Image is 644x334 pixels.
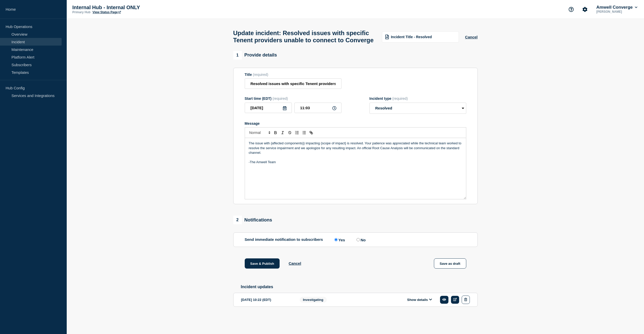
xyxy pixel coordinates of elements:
div: Send immediate notification to subscribers [245,237,466,242]
button: Toggle link [308,130,315,136]
button: Toggle bold text [272,130,279,136]
p: [PERSON_NAME] [595,10,638,13]
button: Account settings [580,4,590,15]
span: (required) [272,96,288,101]
input: YYYY-MM-DD [245,103,292,113]
img: template icon [385,35,389,39]
input: Yes [334,238,338,241]
span: Font size [247,130,272,136]
button: Cancel [289,261,301,266]
span: Incident Title - Resolved [391,35,432,39]
input: No [357,238,360,241]
button: Save as draft [434,258,466,269]
p: Internal Hub - Internal ONLY [72,5,174,10]
button: Toggle italic text [279,130,286,136]
button: Toggle strikethrough text [286,130,293,136]
h2: Incident updates [241,285,478,289]
button: Cancel [465,35,477,39]
p: Send immediate notification to subscribers [245,237,323,242]
button: Support [566,4,577,15]
select: Incident type [369,103,466,114]
div: Message [245,138,466,199]
span: 1 [233,51,242,60]
h1: Update incident: Resolved issues with specific Tenent providers unable to connect to Converge [233,30,376,44]
div: Title [245,73,341,77]
p: -The Amwell Team [249,160,462,164]
a: View Status Page [92,10,121,14]
p: The issue with {affected components}} impacting {scope of impact} is resolved. Your patience was ... [249,141,462,155]
button: Amwell Converge [595,5,638,10]
div: Message [245,121,466,126]
span: Investigating [300,297,327,303]
span: (required) [392,96,408,101]
div: [DATE] 10:22 (EDT) [241,296,292,304]
input: Title [245,78,341,89]
div: Incident type [369,96,466,101]
span: (required) [253,73,268,77]
button: Show details [406,298,434,302]
div: Notifications [233,216,272,224]
button: Save & Publish [245,258,280,269]
label: No [355,237,366,242]
p: Primary Hub [72,10,90,14]
div: Start time (EDT) [245,96,341,101]
span: 2 [233,216,242,224]
div: Provide details [233,51,277,60]
button: Toggle bulleted list [300,130,308,136]
label: Yes [333,237,345,242]
button: Toggle ordered list [293,130,300,136]
input: HH:MM [294,103,341,113]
